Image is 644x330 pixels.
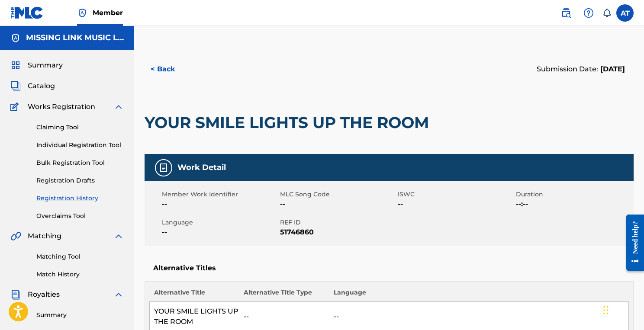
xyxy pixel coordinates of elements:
a: Public Search [557,4,575,22]
span: Language [162,218,278,227]
a: Match History [36,270,124,279]
div: Notifications [602,9,611,17]
a: Registration History [36,194,124,203]
div: Submission Date: [537,64,625,74]
a: Matching Tool [36,252,124,261]
h2: YOUR SMILE LIGHTS UP THE ROOM [145,113,433,132]
span: -- [162,227,278,237]
img: Royalties [10,289,21,300]
img: expand [113,289,124,300]
a: Bulk Registration Tool [36,158,124,167]
span: -- [162,199,278,209]
span: -- [280,199,396,209]
img: search [561,8,571,18]
iframe: Chat Widget [601,288,644,330]
span: REF ID [280,218,396,227]
span: Member Work Identifier [162,190,278,199]
div: User Menu [616,4,634,22]
span: Royalties [28,289,60,300]
h5: MISSING LINK MUSIC LLC [26,33,124,43]
a: SummarySummary [10,60,63,70]
span: Member [93,8,123,18]
span: Matching [28,231,61,241]
button: < Back [145,58,196,80]
a: Claiming Tool [36,123,124,132]
th: Alternative Title [150,288,240,302]
span: ISWC [398,190,514,199]
h5: Work Detail [177,163,226,173]
span: --:-- [516,199,632,209]
a: Summary [36,311,124,320]
a: Individual Registration Tool [36,141,124,150]
span: MLC Song Code [280,190,396,199]
img: Works Registration [10,102,22,112]
a: CatalogCatalog [10,81,55,91]
span: Duration [516,190,632,199]
th: Language [329,288,629,302]
img: Accounts [10,33,21,43]
span: Summary [28,60,63,70]
th: Alternative Title Type [239,288,329,302]
img: Work Detail [158,163,169,173]
img: help [583,8,594,18]
span: [DATE] [598,65,625,73]
a: Overclaims Tool [36,211,124,221]
img: Summary [10,60,21,70]
div: Help [580,4,597,22]
img: expand [113,102,124,112]
img: Top Rightsholder [77,8,87,18]
img: MLC Logo [10,6,44,19]
img: Matching [10,231,21,241]
span: Works Registration [28,102,95,112]
img: Catalog [10,81,21,91]
div: Drag [603,297,609,323]
iframe: Resource Center [620,208,644,278]
span: Catalog [28,81,55,91]
a: Registration Drafts [36,176,124,185]
h5: Alternative Titles [153,264,625,272]
span: -- [398,199,514,209]
span: 51746860 [280,227,396,237]
img: expand [113,231,124,241]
